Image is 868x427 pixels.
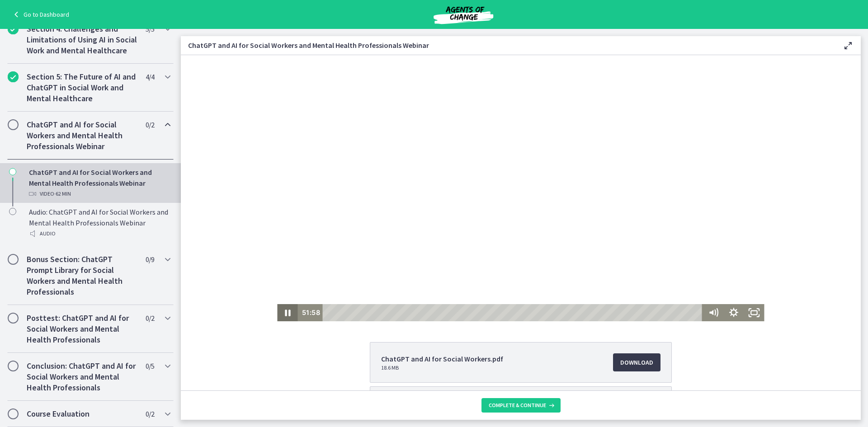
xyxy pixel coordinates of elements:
[563,249,584,266] button: Fullscreen
[54,188,71,199] span: · 62 min
[27,71,137,104] h2: Section 5: The Future of AI and ChatGPT in Social Work and Mental Healthcare
[543,249,563,266] button: Show settings menu
[146,313,154,324] span: 0 / 2
[146,119,154,130] span: 0 / 2
[29,188,170,199] div: Video
[11,9,69,20] a: Go to Dashboard
[27,119,137,152] h2: ChatGPT and AI for Social Workers and Mental Health Professionals Webinar
[188,40,828,51] h3: ChatGPT and AI for Social Workers and Mental Health Professionals Webinar
[181,55,861,321] iframe: Video Lesson
[381,364,503,371] span: 18.6 MB
[27,313,137,345] h2: Posttest: ChatGPT and AI for Social Workers and Mental Health Professionals
[29,228,170,239] div: Audio
[523,249,543,266] button: Mute
[29,206,170,239] div: Audio: ChatGPT and AI for Social Workers and Mental Health Professionals Webinar
[8,71,19,82] i: Completed
[27,254,137,297] h2: Bonus Section: ChatGPT Prompt Library for Social Workers and Mental Health Professionals
[489,402,546,409] span: Complete & continue
[146,361,154,371] span: 0 / 5
[146,408,154,419] span: 0 / 2
[620,357,653,368] span: Download
[481,398,561,413] button: Complete & continue
[409,4,518,25] img: Agents of Change
[27,408,137,419] h2: Course Evaluation
[8,23,19,34] i: Completed
[146,71,154,82] span: 4 / 4
[146,254,154,265] span: 0 / 9
[27,23,137,56] h2: Section 4: Challenges and Limitations of Using AI in Social Work and Mental Healthcare
[29,167,170,199] div: ChatGPT and AI for Social Workers and Mental Health Professionals Webinar
[381,353,503,364] span: ChatGPT and AI for Social Workers.pdf
[613,353,660,371] a: Download
[27,361,137,393] h2: Conclusion: ChatGPT and AI for Social Workers and Mental Health Professionals
[146,23,154,34] span: 5 / 5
